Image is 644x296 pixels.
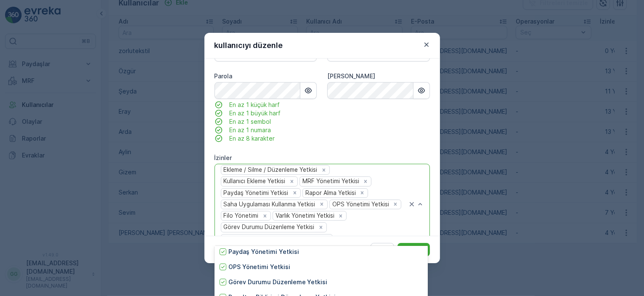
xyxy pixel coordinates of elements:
p: Paydaş Yönetimi Yetkisi [228,248,299,256]
div: Remove Filo Yönetimi [260,212,270,220]
button: İptal [371,243,394,256]
span: En az 1 küçük harf [230,101,280,109]
p: OPS Yönetimi Yetkisi [228,263,290,271]
div: Remove Saha Uygulaması Kullanma Yetkisi [317,200,326,208]
div: MRF Yönetimi Yetkisi [300,177,360,186]
div: Boşaltım Bildirimi Düzenleme Yetkisi [221,235,322,243]
p: kullanıcıyı düzenle [215,40,283,51]
div: Remove Kullanıcı Ekleme Yetkisi [287,178,297,185]
div: Rapor Alma Yetkisi [303,189,357,197]
div: Görev Durumu Düzenleme Yetkisi [221,223,316,232]
label: [PERSON_NAME] [327,72,375,80]
span: En az 1 sembol [230,117,271,126]
div: Kullanıcı Ekleme Yetkisi [221,177,287,186]
label: İzinler [215,154,232,161]
div: Remove OPS Yönetimi Yetkisi [391,200,400,208]
label: Parola [215,72,233,80]
span: En az 8 karakter [230,134,275,143]
span: En az 1 numara [230,126,271,134]
div: Filo Yönetimi [221,211,260,220]
div: Remove Rapor Alma Yetkisi [358,189,367,197]
div: Ekleme / Silme / Düzenleme Yetkisi [221,165,319,174]
div: Remove MRF Yönetimi Yetkisi [361,178,370,185]
div: Remove Paydaş Yönetimi Yetkisi [290,189,299,197]
span: En az 1 büyük harf [230,109,281,117]
div: Remove Ekleme / Silme / Düzenleme Yetkisi [319,166,329,174]
div: Saha Uygulaması Kullanma Yetkisi [221,200,317,209]
div: Remove Varlık Yönetimi Yetkisi [336,212,345,220]
div: Remove Boşaltım Bildirimi Düzenleme Yetkisi [322,235,331,243]
button: Gönder [398,243,430,256]
p: Görev Durumu Düzenleme Yetkisi [228,278,328,286]
div: Remove Görev Durumu Düzenleme Yetkisi [316,224,326,231]
div: Varlık Yönetimi Yetkisi [273,211,336,220]
div: Paydaş Yönetimi Yetkisi [221,189,290,197]
div: OPS Yönetimi Yetkisi [330,200,390,209]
